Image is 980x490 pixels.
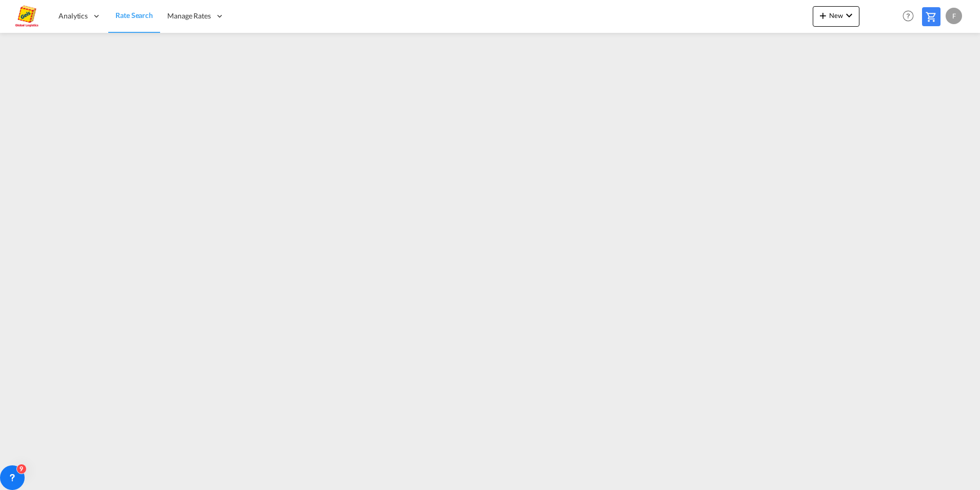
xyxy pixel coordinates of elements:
[817,11,855,20] span: New
[899,7,922,26] div: Help
[843,9,855,22] md-icon: icon-chevron-down
[946,8,962,24] div: F
[817,9,829,22] md-icon: icon-plus 400-fg
[813,6,859,27] button: icon-plus 400-fgNewicon-chevron-down
[899,7,917,25] span: Help
[58,11,88,21] span: Analytics
[15,5,38,28] img: a2a4a140666c11eeab5485e577415959.png
[167,11,211,21] span: Manage Rates
[115,11,153,20] span: Rate Search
